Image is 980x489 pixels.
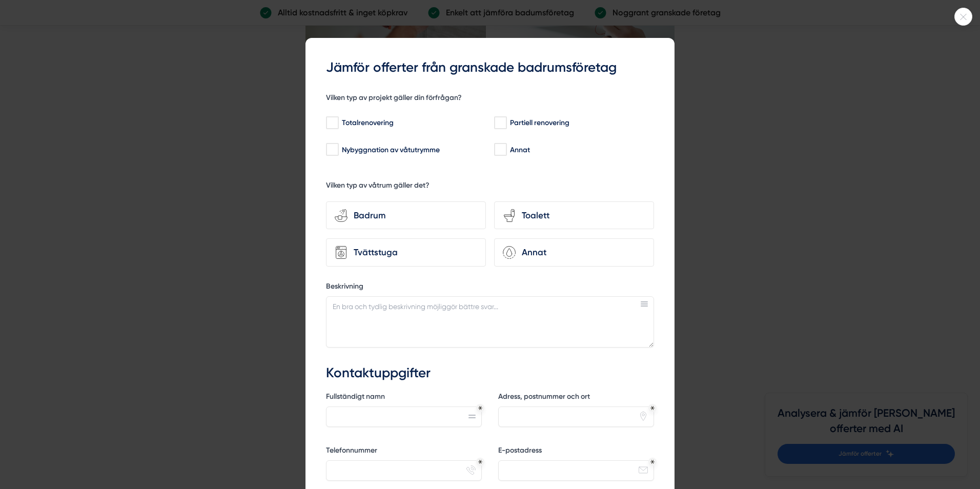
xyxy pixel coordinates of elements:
[326,392,482,404] label: Fullständigt namn
[498,445,654,458] label: E-postadress
[650,460,655,464] div: Obligatoriskt
[498,392,654,404] label: Adress, postnummer och ort
[326,93,462,106] h5: Vilken typ av projekt gäller din förfrågan?
[494,118,506,128] input: Partiell renovering
[326,58,654,77] h3: Jämför offerter från granskade badrumsföretag
[494,145,506,155] input: Annat
[478,460,482,464] div: Obligatoriskt
[326,180,430,193] h5: Vilken typ av våtrum gäller det?
[326,364,654,382] h3: Kontaktuppgifter
[650,406,655,410] div: Obligatoriskt
[478,406,482,410] div: Obligatoriskt
[326,118,338,128] input: Totalrenovering
[326,281,654,294] label: Beskrivning
[326,445,482,458] label: Telefonnummer
[326,145,338,155] input: Nybyggnation av våtutrymme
